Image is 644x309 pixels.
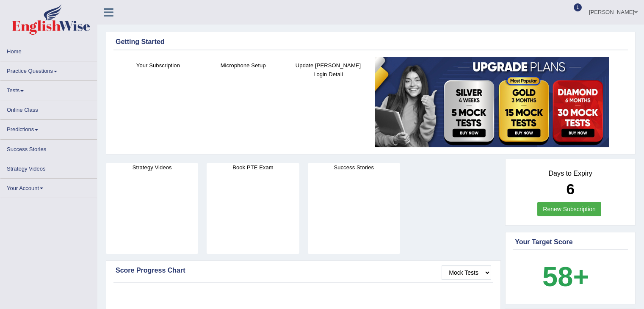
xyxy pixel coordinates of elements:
[308,163,400,172] h4: Success Stories
[515,237,626,247] div: Your Target Score
[0,140,97,156] a: Success Stories
[375,57,609,147] img: small5.jpg
[116,265,491,276] div: Score Progress Chart
[566,181,574,197] b: 6
[116,37,626,47] div: Getting Started
[515,170,626,177] h4: Days to Expiry
[0,81,97,97] a: Tests
[120,61,196,70] h4: Your Subscription
[574,3,582,11] span: 1
[0,100,97,117] a: Online Class
[207,163,299,172] h4: Book PTE Exam
[0,159,97,176] a: Strategy Videos
[0,120,97,136] a: Predictions
[0,61,97,78] a: Practice Questions
[290,61,367,79] h4: Update [PERSON_NAME] Login Detail
[542,261,589,292] b: 58+
[205,61,282,70] h4: Microphone Setup
[537,202,601,216] a: Renew Subscription
[106,163,198,172] h4: Strategy Videos
[0,179,97,195] a: Your Account
[0,42,97,58] a: Home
